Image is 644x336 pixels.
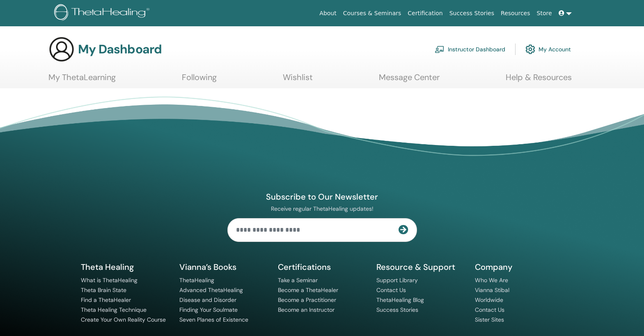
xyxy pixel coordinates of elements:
h3: My Dashboard [78,42,162,57]
h5: Resource & Support [376,262,465,272]
h5: Vianna’s Books [179,262,268,272]
a: About [316,6,339,21]
img: chalkboard-teacher.svg [435,46,445,53]
a: Following [182,72,217,88]
a: Find a ThetaHealer [81,296,131,304]
h5: Theta Healing [81,262,170,272]
a: ThetaHealing Blog [376,296,424,304]
a: Contact Us [376,286,406,294]
a: My Account [525,40,571,58]
a: Take a Seminar [278,276,318,284]
a: Become a ThetaHealer [278,286,338,294]
a: Success Stories [446,6,497,21]
a: Become a Practitioner [278,296,336,304]
a: Contact Us [475,306,504,313]
a: Instructor Dashboard [435,40,505,58]
h5: Company [475,262,564,272]
a: Worldwide [475,296,503,304]
img: cog.svg [525,42,535,56]
h5: Certifications [278,262,367,272]
img: logo.png [54,4,152,23]
p: Receive regular ThetaHealing updates! [227,205,417,212]
a: Disease and Disorder [179,296,236,304]
a: ThetaHealing [179,276,214,284]
a: Success Stories [376,306,418,313]
a: Wishlist [283,72,313,88]
a: What is ThetaHealing [81,276,138,284]
a: Become an Instructor [278,306,335,313]
a: My ThetaLearning [48,72,116,88]
a: Theta Healing Technique [81,306,147,313]
a: Courses & Seminars [340,6,405,21]
a: Who We Are [475,276,508,284]
a: Seven Planes of Existence [179,316,248,323]
a: Help & Resources [506,72,572,88]
a: Advanced ThetaHealing [179,286,243,294]
a: Certification [404,6,446,21]
a: Sister Sites [475,316,504,323]
a: Finding Your Soulmate [179,306,238,313]
img: generic-user-icon.jpg [48,36,75,62]
a: Vianna Stibal [475,286,509,294]
a: Support Library [376,276,418,284]
a: Create Your Own Reality Course [81,316,166,323]
a: Theta Brain State [81,286,126,294]
h4: Subscribe to Our Newsletter [227,191,417,202]
a: Message Center [379,72,440,88]
a: Resources [497,6,534,21]
a: Store [534,6,555,21]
